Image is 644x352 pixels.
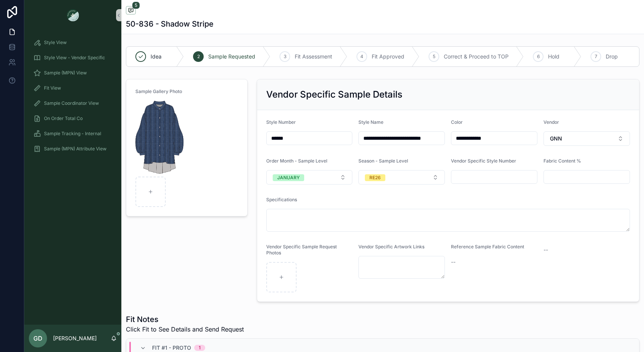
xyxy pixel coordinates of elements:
[151,53,162,60] span: Idea
[44,85,61,91] span: Fit View
[53,335,97,342] p: [PERSON_NAME]
[369,174,381,181] div: RE26
[548,53,559,60] span: Hold
[360,54,363,60] span: 4
[358,170,445,185] button: Select Button
[44,70,87,76] span: Sample (MPN) View
[29,81,117,95] a: Fit View
[199,345,201,351] div: 1
[29,51,117,65] a: Style View - Vendor Specific
[24,30,121,166] div: scrollable content
[266,119,296,125] span: Style Number
[543,158,581,164] span: Fabric Content %
[29,66,117,80] a: Sample (MPN) View
[266,197,297,202] span: Specifications
[543,119,559,125] span: Vendor
[266,244,337,256] span: Vendor Specific Sample Request Photos
[451,258,456,266] span: --
[29,142,117,156] a: Sample (MPN) Attribute View
[208,53,255,60] span: Sample Requested
[595,54,597,60] span: 7
[277,174,300,181] div: JANUARY
[543,131,630,146] button: Select Button
[606,53,618,60] span: Drop
[29,36,117,49] a: Style View
[44,55,105,61] span: Style View - Vendor Specific
[126,6,136,16] button: 5
[358,158,408,164] span: Season - Sample Level
[433,54,435,60] span: 5
[451,119,463,125] span: Color
[550,135,562,142] span: GNN
[126,19,214,29] h1: 50-836 - Shadow Stripe
[44,146,107,152] span: Sample (MPN) Attribute View
[132,2,140,9] span: 5
[372,53,404,60] span: Fit Approved
[152,344,191,352] span: Fit #1 - Proto
[29,112,117,125] a: On Order Total Co
[266,158,327,164] span: Order Month - Sample Level
[44,115,83,122] span: On Order Total Co
[29,96,117,110] a: Sample Coordinator View
[135,88,182,94] span: Sample Gallery Photo
[67,9,79,21] img: App logo
[543,246,548,254] span: --
[451,158,516,164] span: Vendor Specific Style Number
[44,100,99,106] span: Sample Coordinator View
[358,244,424,249] span: Vendor Specific Artwork Links
[197,54,200,60] span: 2
[444,53,509,60] span: Correct & Proceed to TOP
[44,39,67,46] span: Style View
[126,325,244,334] span: Click Fit to See Details and Send Request
[358,119,383,125] span: Style Name
[266,88,402,101] h2: Vendor Specific Sample Details
[537,54,540,60] span: 6
[284,54,286,60] span: 3
[44,131,101,137] span: Sample Tracking - Internal
[266,170,353,185] button: Select Button
[451,244,524,249] span: Reference Sample Fabric Content
[33,334,42,343] span: GD
[135,101,184,174] img: image.png
[126,314,244,325] h1: Fit Notes
[29,127,117,140] a: Sample Tracking - Internal
[295,53,332,60] span: Fit Assessment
